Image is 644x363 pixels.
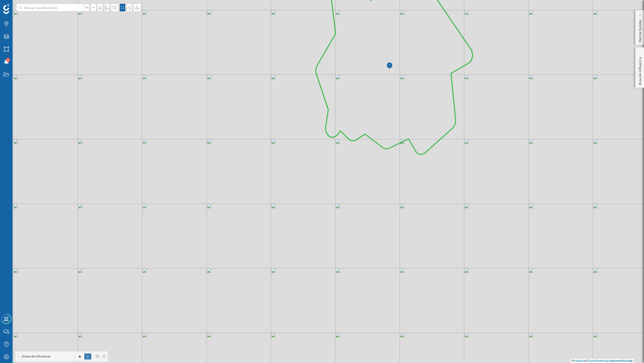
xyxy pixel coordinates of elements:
span: Áreas de influencia [22,354,50,359]
p: Red de tiendas [637,18,642,42]
p: Área de influencia [637,55,642,85]
span: 8 [7,57,9,63]
a: OpenStreetMap [588,359,609,362]
a: Mapbox [574,359,585,362]
img: Marker [386,61,393,71]
a: Improve this map [610,359,633,362]
span: Soporte [10,4,28,8]
div: © © [570,359,634,363]
img: Geoblink Logo [3,4,10,14]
